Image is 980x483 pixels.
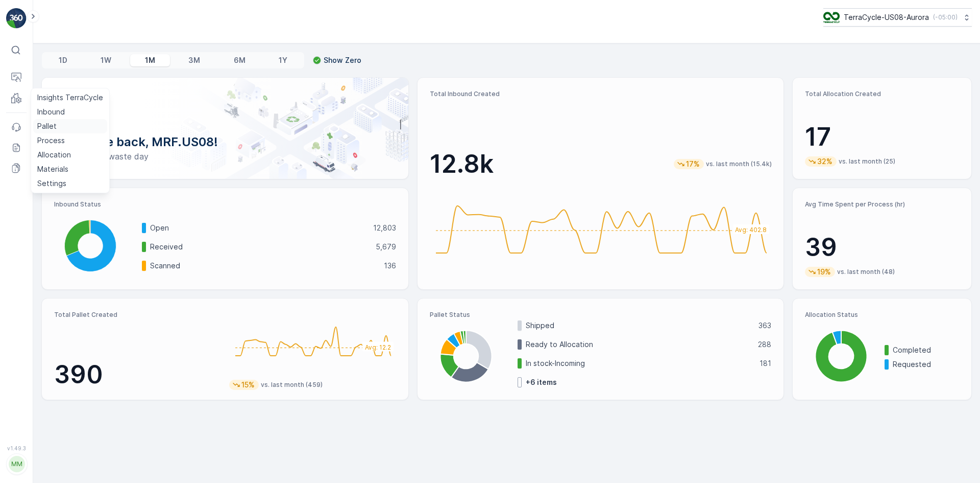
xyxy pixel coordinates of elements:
p: FD, Mixed Metal, #1 [451,9,527,21]
p: vs. last month (459) [261,381,323,389]
span: Name : [9,168,34,176]
p: 17 [805,122,959,152]
span: - [54,201,57,210]
p: vs. last month (15.4k) [706,160,772,168]
p: vs. last month (25) [839,157,895,166]
p: 19% [816,267,832,277]
p: Have a zero-waste day [58,150,392,163]
p: 39 [805,232,959,263]
p: Received [150,242,369,252]
p: TerraCycle-US08-Aurora [844,12,929,22]
p: Pallet Status [430,311,772,319]
p: 6M [234,55,246,65]
p: 1D [59,55,67,65]
p: In stock-Incoming [526,358,753,369]
p: Requested [893,359,959,370]
span: US-PI0020 I Mixed Metal [43,252,132,261]
p: Scanned [150,261,377,271]
p: vs. last month (48) [837,268,895,276]
p: 1M [145,55,155,65]
button: TerraCycle-US08-Aurora(-05:00) [823,8,972,27]
span: Tare Weight : [9,218,57,227]
p: Shipped [526,320,752,331]
p: Completed [893,345,959,355]
p: 12,803 [373,223,396,233]
img: image_ci7OI47.png [823,12,840,23]
span: - [57,218,61,227]
p: 390 [54,359,221,390]
p: 1W [101,55,111,65]
p: Inbound Status [54,200,396,209]
p: 17% [685,159,701,169]
p: 12.8k [430,149,494,179]
p: 288 [758,339,771,350]
p: Allocation Status [805,311,959,319]
span: Asset Type : [9,235,54,244]
p: 363 [758,320,771,331]
img: logo [6,8,27,29]
p: Total Pallet Created [54,311,221,319]
p: Welcome back, MRF.US08! [58,134,392,150]
p: + 6 items [526,377,557,387]
p: 1Y [279,55,287,65]
span: Net Weight : [9,201,54,210]
span: Total Weight : [9,185,60,193]
p: 15% [240,380,256,390]
p: Ready to Allocation [526,339,752,350]
p: 136 [384,261,396,271]
p: 3M [188,55,200,65]
p: Total Allocation Created [805,90,959,98]
p: 32% [816,156,834,167]
span: Material : [9,252,43,261]
p: ( -05:00 ) [933,13,958,21]
span: FD Pallet [54,235,86,244]
p: 5,679 [376,242,396,252]
p: Open [150,223,366,233]
p: Show Zero [324,55,361,65]
div: MM [9,456,25,472]
button: MM [6,453,27,475]
p: Total Inbound Created [430,90,772,98]
p: Avg Time Spent per Process (hr) [805,200,959,209]
span: FD, Mixed Metal, #1 [34,168,103,176]
p: 181 [759,358,771,369]
span: v 1.49.3 [6,445,27,451]
span: - [60,185,63,193]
